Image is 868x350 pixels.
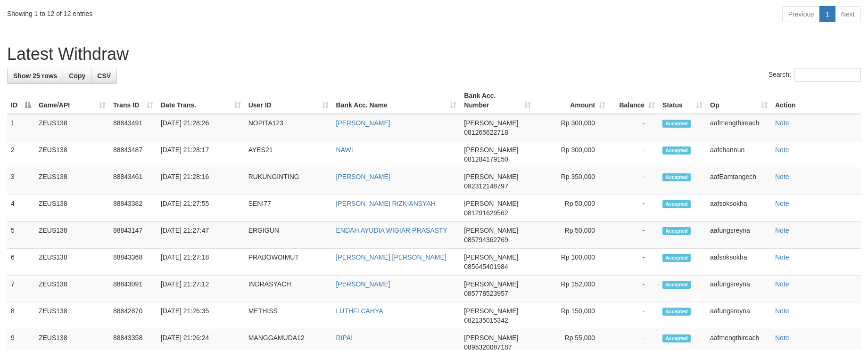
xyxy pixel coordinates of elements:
td: 88843147 [109,222,157,249]
span: [PERSON_NAME] [464,334,518,342]
td: - [609,114,659,141]
span: Copy [69,72,85,80]
span: [PERSON_NAME] [464,280,518,288]
td: aafungsreyna [706,302,771,329]
td: - [609,195,659,222]
a: NAWI [336,146,353,154]
td: ZEUS138 [35,222,109,249]
span: [PERSON_NAME] [464,200,518,207]
th: Bank Acc. Number: activate to sort column ascending [460,87,535,114]
td: - [609,249,659,276]
span: Copy 082312148797 to clipboard [464,182,508,190]
a: [PERSON_NAME] [336,119,390,127]
a: LUTHFI CAHYA [336,307,383,315]
th: Action [771,87,861,114]
a: Previous [782,6,820,22]
th: Game/API: activate to sort column ascending [35,87,109,114]
td: PRABOWOIMUT [245,249,332,276]
h1: Latest Withdraw [7,45,861,64]
td: aafsoksokha [706,249,771,276]
td: SENI77 [245,195,332,222]
td: ZEUS138 [35,276,109,302]
a: RIPAI [336,334,353,342]
td: 3 [7,168,35,195]
a: Copy [63,68,91,84]
a: Note [775,280,789,288]
td: 7 [7,276,35,302]
label: Search: [769,68,861,82]
span: [PERSON_NAME] [464,119,518,127]
span: Copy 082135015342 to clipboard [464,317,508,324]
th: Status: activate to sort column ascending [659,87,706,114]
td: ERGIGUN [245,222,332,249]
td: [DATE] 21:28:17 [157,141,245,168]
span: Accepted [662,254,691,262]
td: [DATE] 21:27:47 [157,222,245,249]
span: [PERSON_NAME] [464,307,518,315]
a: 1 [819,6,835,22]
a: Note [775,227,789,234]
span: CSV [97,72,111,80]
td: 88843368 [109,249,157,276]
td: AYES21 [245,141,332,168]
a: CSV [91,68,117,84]
span: Accepted [662,147,691,155]
td: 2 [7,141,35,168]
span: [PERSON_NAME] [464,227,518,234]
td: ZEUS138 [35,302,109,329]
a: Note [775,253,789,261]
a: Note [775,119,789,127]
td: 1 [7,114,35,141]
span: [PERSON_NAME] [464,146,518,154]
td: [DATE] 21:28:26 [157,114,245,141]
td: Rp 100,000 [535,249,609,276]
th: Bank Acc. Name: activate to sort column ascending [332,87,461,114]
td: ZEUS138 [35,141,109,168]
td: 4 [7,195,35,222]
span: Show 25 rows [13,72,57,80]
td: - [609,222,659,249]
td: 8 [7,302,35,329]
td: - [609,168,659,195]
a: Note [775,334,789,342]
a: [PERSON_NAME] [336,280,390,288]
td: 6 [7,249,35,276]
th: Op: activate to sort column ascending [706,87,771,114]
td: Rp 150,000 [535,302,609,329]
td: INDRASYACH [245,276,332,302]
td: METHISS [245,302,332,329]
span: Accepted [662,334,691,342]
td: [DATE] 21:27:55 [157,195,245,222]
td: ZEUS138 [35,249,109,276]
td: - [609,302,659,329]
input: Search: [794,68,861,82]
td: 88843491 [109,114,157,141]
span: Copy 081265622718 to clipboard [464,129,508,136]
td: ZEUS138 [35,114,109,141]
td: NOPITA123 [245,114,332,141]
span: Copy 085778523957 to clipboard [464,290,508,297]
th: User ID: activate to sort column ascending [245,87,332,114]
div: Showing 1 to 12 of 12 entries [7,5,355,18]
a: Note [775,173,789,180]
span: [PERSON_NAME] [464,173,518,180]
a: Note [775,307,789,315]
td: 88843487 [109,141,157,168]
span: Copy 081284179150 to clipboard [464,155,508,163]
span: Accepted [662,227,691,235]
td: Rp 350,000 [535,168,609,195]
a: [PERSON_NAME] [336,173,390,180]
td: 88843382 [109,195,157,222]
td: 88843461 [109,168,157,195]
td: Rp 50,000 [535,195,609,222]
td: aafmengthireach [706,114,771,141]
span: [PERSON_NAME] [464,253,518,261]
th: Date Trans.: activate to sort column ascending [157,87,245,114]
td: [DATE] 21:27:18 [157,249,245,276]
a: Note [775,146,789,154]
span: Accepted [662,200,691,208]
td: aafungsreyna [706,222,771,249]
th: Trans ID: activate to sort column ascending [109,87,157,114]
td: aafungsreyna [706,276,771,302]
span: Copy 081291629562 to clipboard [464,209,508,217]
